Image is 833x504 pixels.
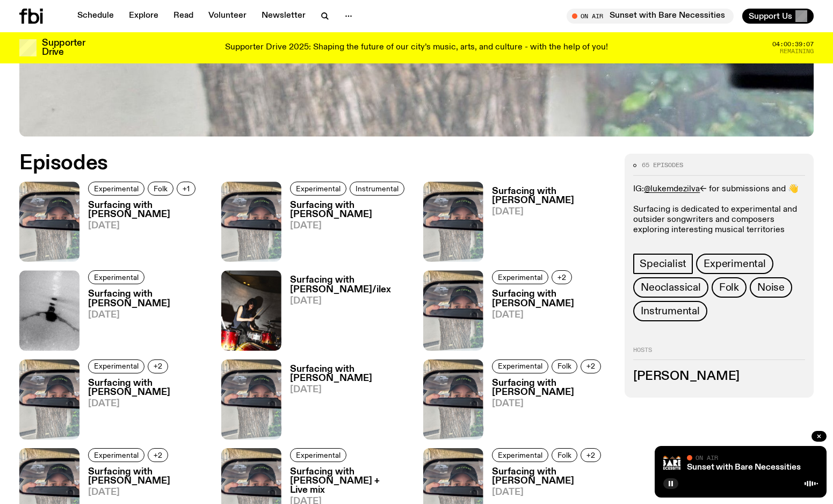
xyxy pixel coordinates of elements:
a: Instrumental [350,182,404,196]
button: On AirSunset with Bare Necessities [567,9,734,24]
a: Experimental [88,270,144,284]
h2: Hosts [633,347,805,360]
span: On Air [696,454,718,461]
a: Experimental [492,270,548,284]
h3: Surfacing with [PERSON_NAME] + Live mix [290,467,410,495]
p: IG: <- for submissions and 👋 Surfacing is dedicated to experimental and outsider songwriters and ... [633,184,805,236]
button: +1 [177,182,195,196]
h3: Surfacing with [PERSON_NAME] [88,379,208,397]
a: Folk [148,182,173,196]
a: Experimental [290,182,346,196]
a: Experimental [290,448,346,462]
h3: Supporter Drive [42,39,85,57]
button: Support Us [742,9,814,24]
span: Folk [719,282,739,293]
span: [DATE] [492,399,612,408]
span: Noise [757,282,785,293]
span: Experimental [704,258,766,270]
span: Specialist [640,258,686,270]
h3: Surfacing with [PERSON_NAME] [88,201,208,219]
a: Experimental [492,359,548,373]
span: Experimental [94,184,139,192]
a: Experimental [696,254,773,274]
h3: Surfacing with [PERSON_NAME] [492,290,612,308]
a: Folk [712,277,747,298]
a: @lukemdezilva [644,185,700,193]
h3: Surfacing with [PERSON_NAME] [290,365,410,383]
a: Surfacing with [PERSON_NAME][DATE] [281,201,410,262]
span: Remaining [780,48,814,54]
a: Surfacing with [PERSON_NAME]/ilex[DATE] [281,276,410,350]
a: Instrumental [633,301,707,321]
a: Volunteer [202,9,253,24]
button: +2 [581,359,601,373]
a: Surfacing with [PERSON_NAME][DATE] [483,187,612,262]
h3: Surfacing with [PERSON_NAME] [290,201,410,219]
span: 04:00:39:07 [772,41,814,47]
h3: Surfacing with [PERSON_NAME]/ilex [290,276,410,294]
span: [DATE] [88,311,208,320]
a: Schedule [71,9,120,24]
a: Neoclassical [633,277,708,298]
span: Experimental [498,451,542,459]
a: Folk [552,448,577,462]
span: +2 [586,362,595,370]
img: Bare Necessities [663,455,680,472]
a: Surfacing with [PERSON_NAME][DATE] [79,201,208,262]
span: [DATE] [492,488,612,497]
h3: Surfacing with [PERSON_NAME] [492,467,612,486]
span: Folk [557,362,571,370]
a: Surfacing with [PERSON_NAME][DATE] [79,290,208,350]
h3: Surfacing with [PERSON_NAME] [88,467,208,486]
a: Noise [750,277,792,298]
h3: Surfacing with [PERSON_NAME] [492,379,612,397]
span: Neoclassical [641,282,701,293]
span: [DATE] [88,488,208,497]
span: Experimental [498,273,542,282]
span: Experimental [94,273,139,282]
span: [DATE] [88,399,208,408]
a: Surfacing with [PERSON_NAME][DATE] [79,379,208,440]
button: +2 [552,270,572,284]
a: Surfacing with [PERSON_NAME][DATE] [281,365,410,440]
span: Experimental [94,362,139,370]
button: +2 [581,448,601,462]
a: Surfacing with [PERSON_NAME][DATE] [483,290,612,350]
span: +1 [183,184,190,192]
span: Experimental [94,451,139,459]
span: +2 [586,451,595,459]
span: Folk [154,184,168,192]
a: Surfacing with [PERSON_NAME][DATE] [483,379,612,440]
span: [DATE] [88,221,208,231]
button: +2 [148,359,168,373]
button: +2 [148,448,168,462]
span: Experimental [296,184,341,192]
span: Instrumental [641,305,700,317]
a: Sunset with Bare Necessities [687,463,801,472]
p: Supporter Drive 2025: Shaping the future of our city’s music, arts, and culture - with the help o... [225,43,608,53]
a: Experimental [88,359,144,373]
a: Experimental [88,182,144,196]
a: Folk [552,359,577,373]
a: Experimental [492,448,548,462]
span: 65 episodes [642,162,683,168]
img: Image by Billy Zammit [221,270,281,350]
span: Folk [557,451,571,459]
h3: [PERSON_NAME] [633,371,805,383]
span: +2 [154,362,162,370]
a: Experimental [88,448,144,462]
a: Newsletter [255,9,312,24]
a: Explore [122,9,165,24]
span: [DATE] [492,207,612,217]
span: [DATE] [290,297,410,306]
a: Read [167,9,200,24]
span: Instrumental [356,184,399,192]
span: [DATE] [290,221,410,231]
h3: Surfacing with [PERSON_NAME] [492,187,612,205]
span: +2 [557,273,566,282]
span: Experimental [296,451,341,459]
span: [DATE] [492,311,612,320]
span: Support Us [749,11,792,21]
span: +2 [154,451,162,459]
